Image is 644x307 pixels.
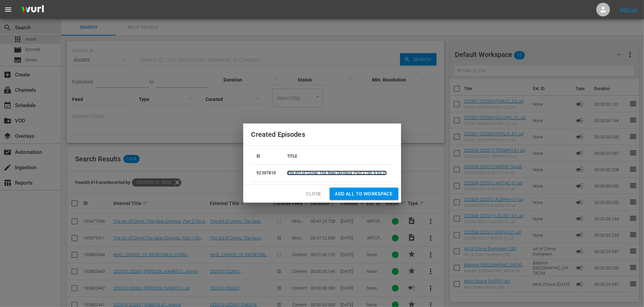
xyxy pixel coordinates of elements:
[301,188,327,200] button: Close
[335,190,393,198] span: Add all to Workspace
[251,129,393,140] h2: Created Episodes
[251,148,282,165] th: ID
[251,164,282,181] td: 92307810
[330,188,398,200] button: Add all to Workspace
[282,148,393,165] th: TITLE
[620,7,638,12] a: Sign Out
[306,190,321,198] span: Close
[16,2,49,18] img: ans4CAIJ8jUAAAAAAAAAAAAAAAAAAAAAAAAgQb4GAAAAAAAAAAAAAAAAAAAAAAAAJMjXAAAAAAAAAAAAAAAAAAAAAAAAgAT5G...
[287,171,387,175] a: The Art of Crime: The New Olympia, Part 2 (Sn 6 Ep 2)
[4,5,12,14] span: menu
